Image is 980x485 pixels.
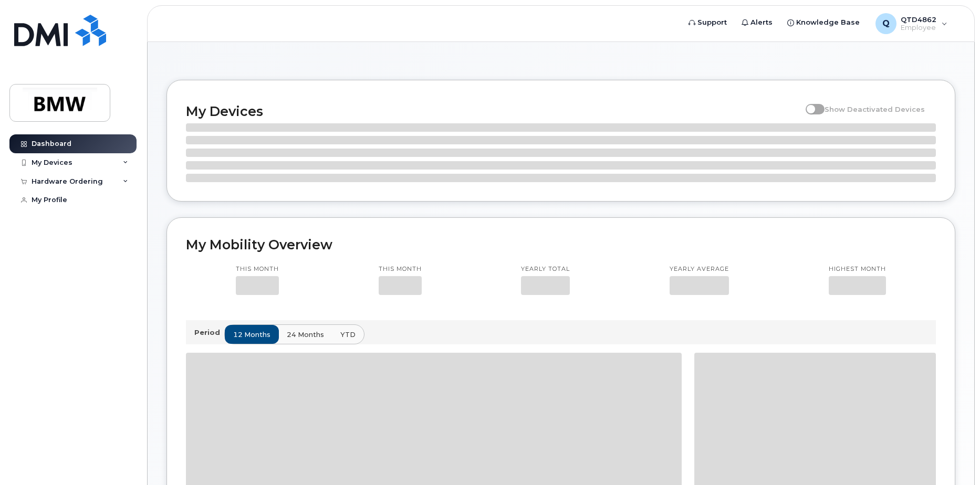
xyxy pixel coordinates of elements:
[236,265,279,273] p: This month
[825,105,925,113] span: Show Deactivated Devices
[340,330,356,340] span: YTD
[186,237,936,252] h2: My Mobility Overview
[670,265,729,273] p: Yearly average
[379,265,422,273] p: This month
[186,103,800,119] h2: My Devices
[194,328,224,338] p: Period
[287,330,324,340] span: 24 months
[806,99,814,108] input: Show Deactivated Devices
[521,265,570,273] p: Yearly total
[829,265,886,273] p: Highest month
